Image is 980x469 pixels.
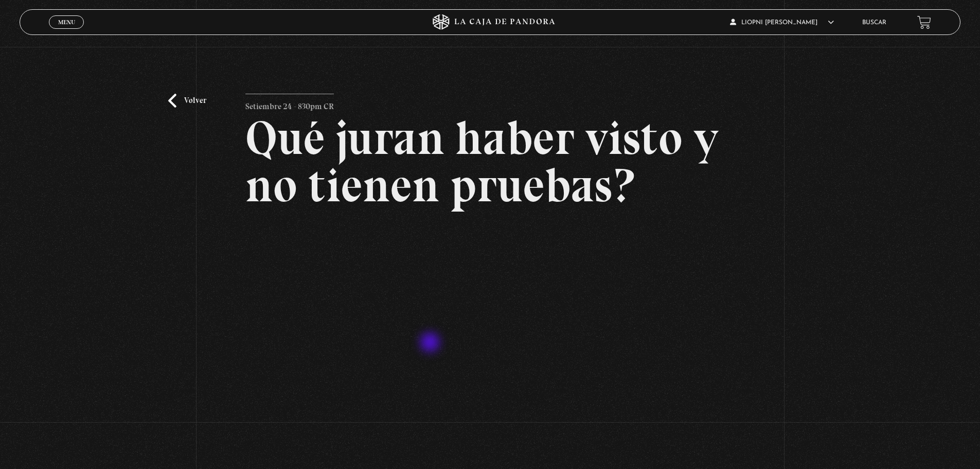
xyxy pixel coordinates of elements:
[917,15,931,29] a: View your shopping cart
[245,94,334,114] p: Setiembre 24 - 830pm CR
[862,20,886,26] a: Buscar
[730,20,834,26] span: LIOPNI [PERSON_NAME]
[245,114,735,209] h2: Qué juran haber visto y no tienen pruebas?
[168,94,206,108] a: Volver
[55,28,79,35] span: Cerrar
[58,19,75,25] span: Menu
